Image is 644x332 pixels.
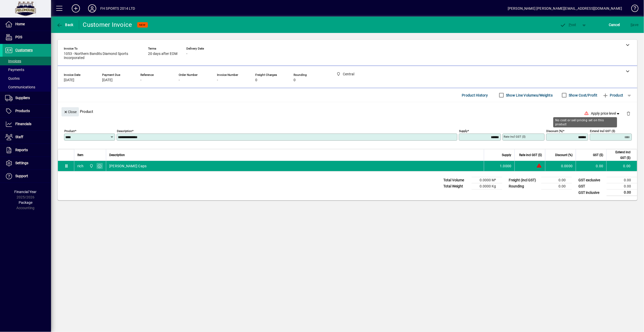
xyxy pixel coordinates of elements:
label: Show Cost/Profit [568,93,598,98]
span: ave [631,21,639,29]
td: GST exclusive [576,177,607,183]
td: Total Volume [441,177,472,183]
span: [PERSON_NAME] Caps [109,163,147,169]
span: Reports [15,148,28,152]
a: Reports [3,144,51,157]
a: Invoices [3,57,51,65]
div: No cost or sell pricing set on this product [553,117,617,127]
span: Settings [15,161,28,165]
td: Freight (incl GST) [506,177,541,183]
td: 0.0000 Kg [472,183,502,189]
span: Back [56,23,74,27]
mat-label: Rate incl GST ($) [504,135,526,138]
span: P [569,23,571,27]
span: - [179,78,180,82]
div: Customer Invoice [83,21,132,29]
span: Rate incl GST ($) [519,152,542,158]
mat-label: Product [64,129,75,133]
td: 0.00 [576,161,606,171]
button: Close [62,107,79,116]
span: - [217,78,218,82]
span: Communications [5,85,35,89]
span: ost [560,23,577,27]
span: Close [64,108,77,116]
span: Product [603,91,623,99]
a: Staff [3,131,51,144]
td: 0.00 [607,189,637,196]
td: 0.00 [541,183,572,189]
mat-label: Discount (%) [546,129,563,133]
span: Apply price level [591,111,621,116]
span: 0 [255,78,257,82]
span: Item [77,152,83,158]
span: Suppliers [15,96,30,100]
span: Home [15,22,25,26]
td: GST inclusive [576,189,607,196]
span: - [186,52,187,56]
td: 0.00 [607,177,637,183]
span: Supply [502,152,512,158]
app-page-header-button: Delete [623,111,635,116]
a: Products [3,105,51,117]
span: Support [15,174,28,178]
td: 0.0000 M³ [472,177,502,183]
span: Staff [15,135,23,139]
a: Financials [3,118,51,131]
span: Payments [5,68,24,72]
td: GST [576,183,607,189]
span: GST ($) [593,152,603,158]
span: Customers [15,48,33,52]
span: NEW [139,23,146,27]
div: FH SPORTS 2014 LTD [100,4,135,13]
mat-label: Supply [459,129,468,133]
app-page-header-button: Close [60,109,80,114]
button: Apply price level [589,109,623,118]
button: Add [68,4,84,13]
a: Settings [3,157,51,170]
button: Save [629,20,640,29]
span: S [631,23,633,27]
span: 0 [294,78,296,82]
span: 1053 - Northern Bandits Diamond Sports Incorporated [64,52,140,60]
button: Cancel [608,20,622,29]
a: Knowledge Base [627,1,638,18]
td: 0.00 [607,183,637,189]
button: Post [557,20,579,29]
app-page-header-button: Back [51,20,79,29]
span: [DATE] [64,78,74,82]
div: rich [77,163,83,169]
span: Products [15,109,30,113]
span: - [140,78,141,82]
button: Profile [84,4,100,13]
a: Payments [3,65,51,74]
td: 0.0000 [545,161,576,171]
span: Extend incl GST ($) [610,149,631,161]
span: Discount (%) [555,152,573,158]
span: 1.0000 [500,163,512,169]
span: Invoices [5,59,21,63]
div: Product [58,102,637,121]
span: Financial Year [15,190,37,194]
span: Product History [462,91,488,99]
span: POS [15,35,22,39]
mat-label: Extend incl GST ($) [590,129,615,133]
span: Central [88,163,94,169]
span: Package [19,200,32,205]
a: POS [3,31,51,44]
a: Quotes [3,74,51,83]
a: Suppliers [3,92,51,104]
span: Financials [15,122,31,126]
a: Home [3,18,51,31]
div: [PERSON_NAME] [PERSON_NAME][EMAIL_ADDRESS][DOMAIN_NAME] [508,4,622,13]
button: Back [55,20,75,29]
label: Show Line Volumes/Weights [505,93,553,98]
td: 0.00 [541,177,572,183]
span: Quotes [5,76,20,80]
button: Product History [460,91,490,100]
a: Communications [3,83,51,91]
button: Product [600,91,626,100]
span: 20 days after EOM [148,52,177,56]
td: Rounding [506,183,541,189]
td: Total Weight [441,183,472,189]
button: Delete [623,107,635,120]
